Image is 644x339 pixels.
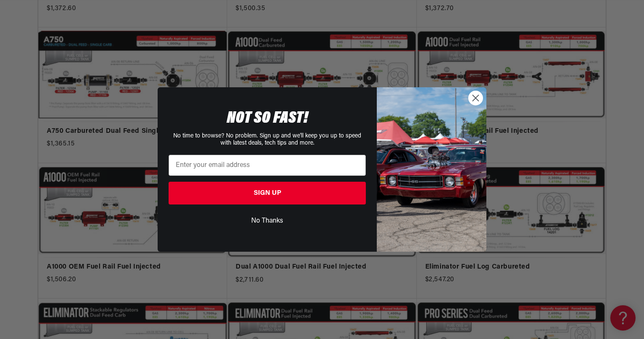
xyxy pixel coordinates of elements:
[468,91,483,105] button: Close dialog
[169,182,366,204] button: SIGN UP
[169,213,366,229] button: No Thanks
[377,87,486,252] img: 85cdd541-2605-488b-b08c-a5ee7b438a35.jpeg
[173,133,361,146] span: No time to browse? No problem. Sign up and we'll keep you up to speed with latest deals, tech tip...
[169,155,366,176] input: Enter your email address
[227,110,308,127] span: NOT SO FAST!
